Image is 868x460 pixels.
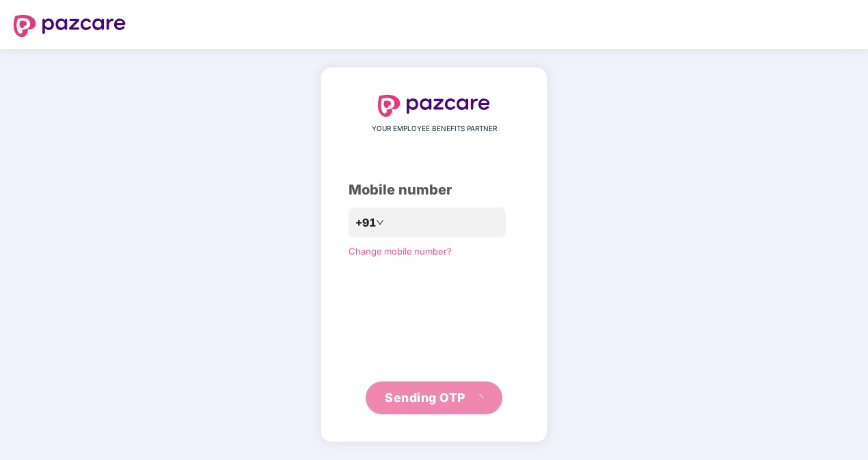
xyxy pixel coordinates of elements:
[372,124,497,134] span: YOUR EMPLOYEE BENEFITS PARTNER
[378,95,490,117] img: logo
[366,382,502,414] button: Sending OTPloading
[355,214,376,231] span: +91
[349,246,452,257] a: Change mobile number?
[376,218,384,227] span: down
[349,179,519,201] div: Mobile number
[14,15,126,37] img: logo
